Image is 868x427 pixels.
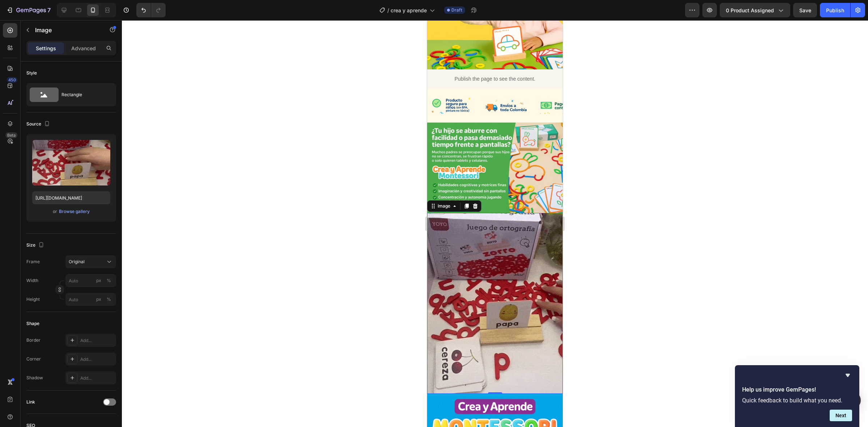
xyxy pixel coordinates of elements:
input: px% [65,274,116,287]
div: Browse gallery [59,208,90,215]
div: Help us improve GemPages! [742,371,852,421]
div: % [107,296,111,303]
div: px [96,277,101,284]
button: 7 [3,3,54,17]
img: preview-image [32,140,110,185]
button: % [94,276,103,285]
h2: Help us improve GemPages! [742,385,852,394]
div: Style [26,70,37,76]
div: Source [26,119,51,129]
button: px [105,276,113,285]
div: Beta [5,132,17,138]
span: Original [69,259,85,265]
div: Add... [80,337,114,344]
span: crea y aprende [391,7,427,14]
button: Save [793,3,817,17]
div: Shape [26,320,39,327]
div: px [96,296,101,303]
div: Rectangle [61,86,106,103]
button: Hide survey [843,371,852,380]
span: Save [799,7,811,13]
iframe: Design area [427,20,563,427]
div: Shadow [26,375,43,381]
input: px% [65,293,116,306]
button: Next question [830,410,852,421]
p: Quick feedback to build what you need. [742,397,852,404]
div: % [107,277,111,284]
button: % [94,295,103,304]
input: https://example.com/image.jpg [32,191,110,204]
button: Browse gallery [59,208,90,215]
p: Image [35,26,97,34]
button: Publish [820,3,850,17]
label: Frame [26,259,40,265]
button: Original [65,255,116,268]
div: Undo/Redo [136,3,166,17]
div: Border [26,337,41,343]
div: Image [9,183,25,189]
p: Advanced [71,44,96,52]
span: 0 product assigned [726,7,774,14]
p: 7 [47,6,51,14]
label: Height [26,296,40,303]
div: Size [26,240,46,250]
span: Draft [451,7,462,13]
button: px [105,295,113,304]
button: 0 product assigned [720,3,790,17]
div: Corner [26,356,41,362]
span: or [53,207,57,216]
div: Add... [80,356,114,363]
div: Add... [80,375,114,381]
div: Link [26,399,35,405]
label: Width [26,277,38,284]
p: Settings [36,44,56,52]
img: Alt image [109,77,156,94]
span: / [387,7,389,14]
div: 450 [7,77,17,83]
div: Publish [826,7,844,14]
